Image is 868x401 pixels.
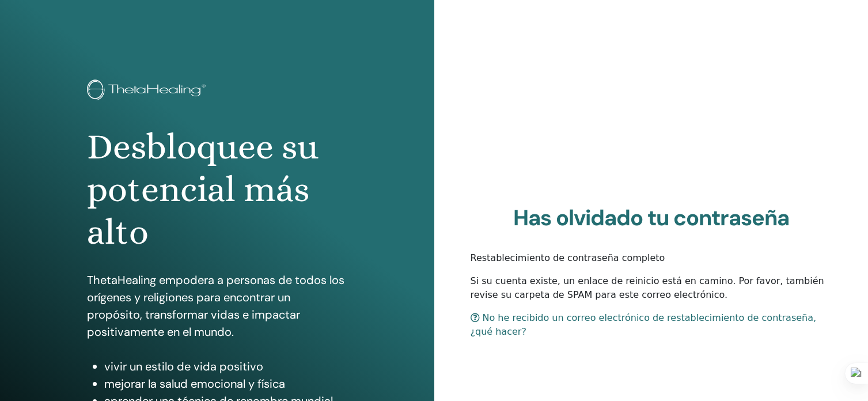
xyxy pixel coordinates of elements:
h1: Desbloquee su potencial más alto [87,126,347,254]
p: Si su cuenta existe, un enlace de reinicio está en camino. Por favor, también revise su carpeta d... [471,274,832,302]
p: ThetaHealing empodera a personas de todos los orígenes y religiones para encontrar un propósito, ... [87,271,347,341]
p: Restablecimiento de contraseña completo [471,251,832,265]
li: vivir un estilo de vida positivo [104,358,347,375]
h2: Has olvidado tu contraseña [471,205,832,232]
a: No he recibido un correo electrónico de restablecimiento de contraseña, ¿qué hacer? [471,312,817,337]
li: mejorar la salud emocional y física [104,375,347,392]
